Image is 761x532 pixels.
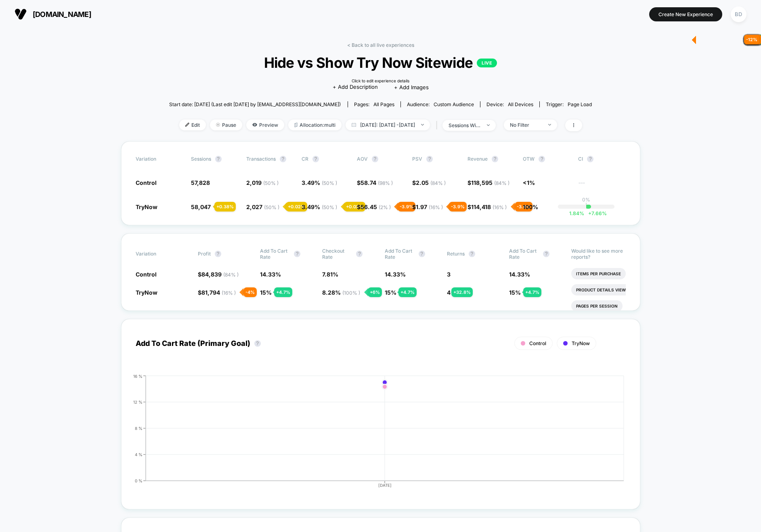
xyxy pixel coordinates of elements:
[260,289,272,296] span: 15 %
[354,101,394,107] div: Pages:
[571,284,645,295] li: Product Details Views Rate
[198,271,239,278] span: $
[246,156,276,162] span: Transactions
[136,271,157,278] span: Control
[649,7,722,21] button: Create New Experience
[33,10,91,19] span: [DOMAIN_NAME]
[508,101,533,107] span: all devices
[356,251,363,257] button: ?
[133,373,143,378] tspan: 16 %
[190,54,571,71] span: Hide vs Show Try Now Sitewide
[510,122,542,128] div: No Filter
[198,289,236,296] span: $
[357,203,391,210] span: $
[509,289,521,296] span: 15 %
[201,271,239,278] span: 84,839
[568,101,592,107] span: Page Load
[523,287,541,297] div: + 4.7 %
[372,156,378,162] button: ?
[585,203,587,209] p: |
[352,78,409,83] div: Click to edit experience details
[260,248,290,260] span: Add To Cart Rate
[215,251,221,257] button: ?
[15,8,27,20] img: Visually logo
[243,287,257,297] div: - 4 %
[492,156,498,162] button: ?
[135,478,143,483] tspan: 0 %
[347,42,414,48] a: < Back to all live experiences
[471,179,509,186] span: 118,595
[294,123,298,127] img: rebalance
[587,156,593,162] button: ?
[378,483,391,488] tspan: [DATE]
[294,251,300,257] button: ?
[135,452,143,457] tspan: 4 %
[210,119,242,130] span: Pause
[333,83,378,91] span: + Add Description
[416,203,443,210] span: 1.97
[260,271,281,278] span: 14.33 %
[136,203,157,210] span: TryNow
[529,340,546,346] span: Control
[449,202,467,212] div: - 3.9 %
[136,156,180,162] span: Variation
[578,156,623,162] span: CI
[543,251,549,257] button: ?
[302,156,308,162] span: CR
[286,202,307,212] div: + 0.02 %
[368,287,382,297] div: + 6 %
[421,124,424,126] img: end
[728,6,749,23] button: BD
[468,203,507,210] span: $
[215,156,222,162] button: ?
[302,179,337,186] span: 3.49 %
[412,179,446,186] span: $
[312,156,319,162] button: ?
[169,101,341,107] span: Start date: [DATE] (Last edit [DATE] by [EMAIL_ADDRESS][DOMAIN_NAME])
[588,210,591,216] span: +
[394,84,429,90] span: + Add Images
[449,122,481,128] div: sessions with impression
[185,123,189,127] img: edit
[407,101,474,107] div: Audience:
[378,180,393,186] span: ( 98 % )
[477,59,497,67] p: LIVE
[136,179,157,186] span: Control
[523,179,535,186] span: <1%
[322,271,338,278] span: 7.81 %
[280,156,286,162] button: ?
[191,156,211,162] span: Sessions
[254,340,261,347] button: ?
[385,248,415,260] span: Add To Cart Rate
[198,251,211,257] span: Profit
[582,197,590,203] p: 0%
[480,101,539,107] span: Device:
[398,287,417,297] div: + 4.7 %
[398,202,415,212] div: - 3.9 %
[515,202,532,212] div: - 3.9 %
[468,179,509,186] span: $
[571,268,626,279] li: Items Per Purchase
[419,251,425,257] button: ?
[412,203,443,210] span: $
[469,251,475,257] button: ?
[357,179,393,186] span: $
[128,374,618,495] div: ADD_TO_CART_RATE
[509,271,530,278] span: 14.33 %
[133,399,143,404] tspan: 12 %
[471,203,507,210] span: 114,418
[201,289,236,296] span: 81,794
[288,119,342,130] span: Allocation: multi
[571,300,623,312] li: Pages Per Session
[223,272,239,278] span: ( 84 % )
[263,180,279,186] span: ( 50 % )
[430,180,446,186] span: ( 84 % )
[222,290,236,296] span: ( 16 % )
[352,123,356,127] img: calendar
[264,204,279,210] span: ( 50 % )
[434,119,442,131] span: |
[447,289,451,296] span: 4
[302,203,337,210] span: 3.49 %
[523,156,567,162] span: OTW
[361,179,393,186] span: 58.74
